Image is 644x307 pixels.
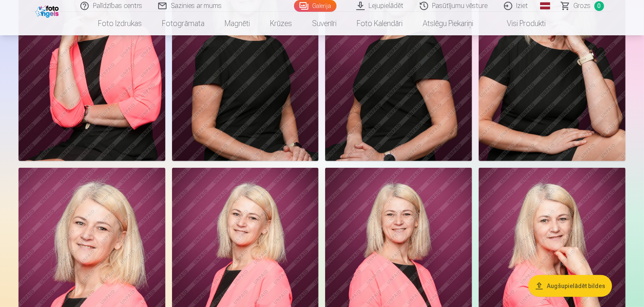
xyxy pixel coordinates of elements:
span: 0 [594,1,604,11]
a: Visi produkti [484,12,556,35]
span: Grozs [574,1,591,11]
a: Fotogrāmata [152,12,215,35]
img: /fa1 [35,3,61,18]
a: Magnēti [215,12,260,35]
button: Augšupielādēt bildes [528,275,612,297]
a: Krūzes [260,12,302,35]
a: Suvenīri [302,12,347,35]
a: Foto izdrukas [88,12,152,35]
a: Atslēgu piekariņi [413,12,484,35]
a: Foto kalendāri [347,12,413,35]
